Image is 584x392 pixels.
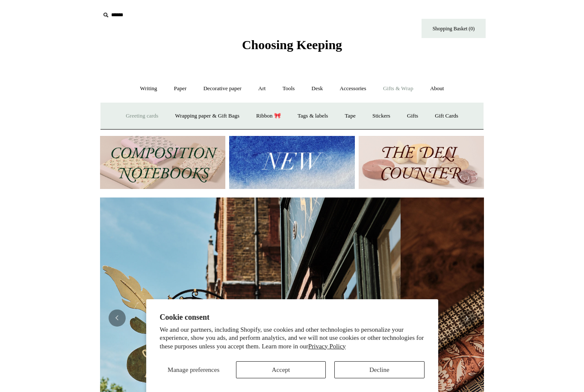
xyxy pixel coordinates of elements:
a: Accessories [332,77,374,100]
a: Gifts [399,105,426,127]
a: Stickers [365,105,398,127]
button: Previous [109,309,126,327]
a: Ribbon 🎀 [248,105,289,127]
button: Accept [236,361,326,378]
button: Manage preferences [160,361,227,378]
a: Gift Cards [427,105,466,127]
a: Tags & labels [290,105,336,127]
a: Shopping Basket (0) [422,19,486,38]
span: Choosing Keeping [242,38,342,52]
a: Decorative paper [196,77,249,100]
img: The Deli Counter [359,136,484,189]
a: Choosing Keeping [242,44,342,50]
a: Gifts & Wrap [375,77,421,100]
a: Desk [304,77,331,100]
a: Greeting cards [118,105,166,127]
a: Tape [337,105,363,127]
a: Privacy Policy [308,343,346,350]
img: 202302 Composition ledgers.jpg__PID:69722ee6-fa44-49dd-a067-31375e5d54ec [100,136,225,189]
a: Art [251,77,273,100]
h2: Cookie consent [160,313,425,322]
span: Manage preferences [168,366,219,373]
button: Decline [334,361,424,378]
img: New.jpg__PID:f73bdf93-380a-4a35-bcfe-7823039498e1 [229,136,354,189]
p: We and our partners, including Shopify, use cookies and other technologies to personalize your ex... [160,326,425,351]
a: Writing [133,77,165,100]
a: Wrapping paper & Gift Bags [168,105,247,127]
a: Paper [166,77,195,100]
a: About [422,77,452,100]
button: Next [458,309,475,327]
a: Tools [275,77,303,100]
